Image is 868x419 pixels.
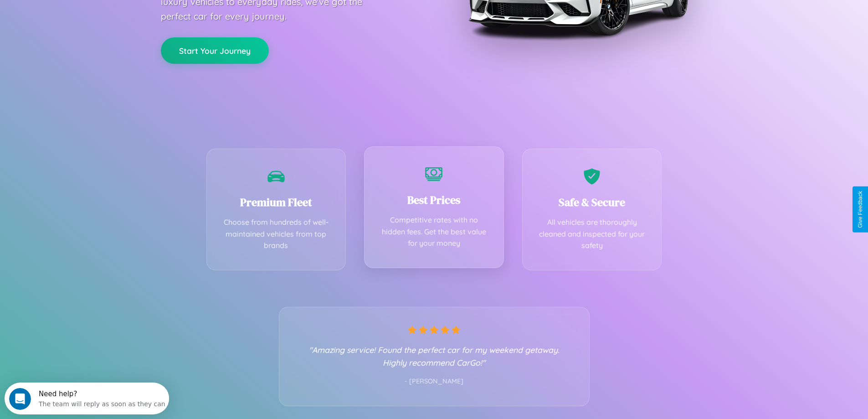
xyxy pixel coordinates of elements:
[5,383,169,414] iframe: Intercom live chat discovery launcher
[34,8,161,15] div: Need help?
[221,195,332,210] h3: Premium Fleet
[378,214,490,249] p: Competitive rates with no hidden fees. Get the best value for your money
[536,217,648,252] p: All vehicles are thoroughly cleaned and inspected for your safety
[34,15,161,25] div: The team will reply as soon as they can
[9,388,31,410] iframe: Intercom live chat
[221,217,332,252] p: Choose from hundreds of well-maintained vehicles from top brands
[857,191,863,228] div: Give Feedback
[378,192,490,207] h3: Best Prices
[161,37,269,64] button: Start Your Journey
[298,343,571,369] p: "Amazing service! Found the perfect car for my weekend getaway. Highly recommend CarGo!"
[536,195,648,210] h3: Safe & Secure
[298,376,571,388] p: - [PERSON_NAME]
[4,4,169,29] div: Open Intercom Messenger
